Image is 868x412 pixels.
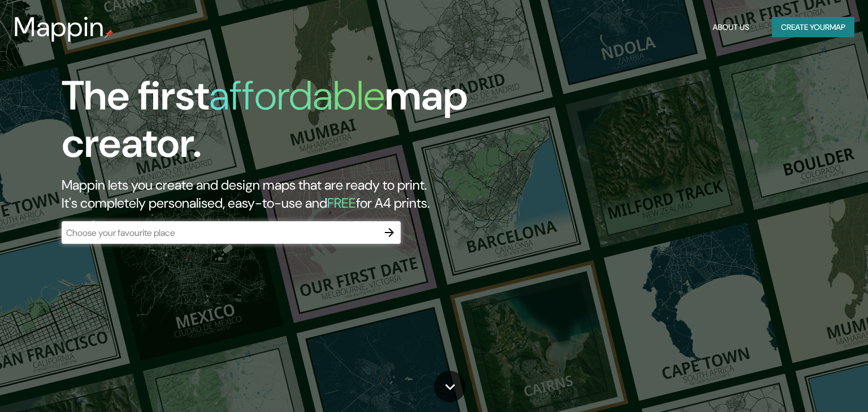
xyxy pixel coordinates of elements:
[708,17,754,38] button: About Us
[105,29,114,38] img: mappin-pin
[772,17,854,38] button: Create yourmap
[767,368,856,400] iframe: Help widget launcher
[209,69,385,122] h1: affordable
[62,176,496,212] h2: Mappin lets you create and design maps that are ready to print. It's completely personalised, eas...
[62,226,378,239] input: Choose your favourite place
[14,11,105,43] h3: Mappin
[327,194,356,212] h5: FREE
[62,72,496,176] h1: The first map creator.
